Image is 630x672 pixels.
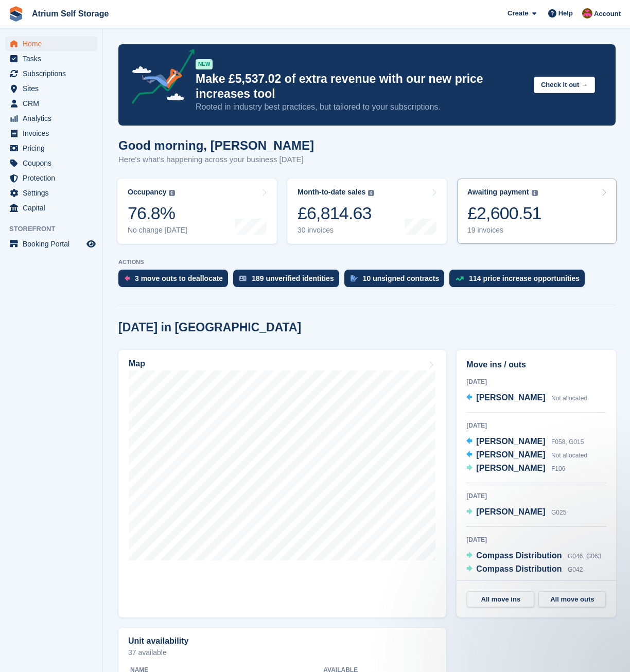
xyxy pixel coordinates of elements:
[23,96,84,111] span: CRM
[252,274,334,282] div: 189 unverified identities
[351,275,358,281] img: contract_signature_icon-13c848040528278c33f63329250d36e43548de30e8caae1d1a13099fd9432cc5.svg
[125,275,130,281] img: move_outs_to_deallocate_icon-f764333ba52eb49d3ac5e1228854f67142a1ed5810a6f6cc68b1a99e826820c5.svg
[297,188,365,197] div: Month-to-date sales
[558,8,573,19] span: Help
[467,591,534,608] a: All move ins
[23,237,84,251] span: Booking Portal
[476,437,545,446] span: [PERSON_NAME]
[117,179,277,244] a: Occupancy 76.8% No change [DATE]
[118,270,233,292] a: 3 move outs to deallocate
[128,188,166,197] div: Occupancy
[23,156,84,170] span: Coupons
[466,421,606,430] div: [DATE]
[23,51,84,66] span: Tasks
[368,190,374,196] img: icon-info-grey-7440780725fd019a000dd9b08b2336e03edf1995a4989e88bcd33f0948082b44.svg
[5,37,97,51] a: menu
[5,51,97,66] a: menu
[476,551,562,560] span: Compass Distribution
[128,649,436,656] p: 37 available
[476,450,545,459] span: [PERSON_NAME]
[466,392,587,405] a: [PERSON_NAME] Not allocated
[5,111,97,126] a: menu
[118,350,446,617] a: Map
[469,274,580,282] div: 114 price increase opportunities
[23,81,84,96] span: Sites
[5,237,97,251] a: menu
[551,438,584,446] span: F058, G015
[467,203,541,224] div: £2,600.51
[28,5,113,22] a: Atrium Self Storage
[466,449,587,462] a: [PERSON_NAME] Not allocated
[123,49,195,108] img: price-adjustments-announcement-icon-8257ccfd72463d97f412b2fc003d46551f7dbcb40ab6d574587a9cd5c0d94...
[507,8,528,19] span: Create
[239,275,247,281] img: verify_identity-adf6edd0f0f0b5bbfe63781bf79b02c33cf7c696d77639b501bdc392416b5a36.svg
[129,359,145,368] h2: Map
[5,141,97,155] a: menu
[135,274,223,282] div: 3 move outs to deallocate
[568,553,601,560] span: G046, G063
[118,138,314,152] h1: Good morning, [PERSON_NAME]
[128,636,188,646] h2: Unit availability
[297,226,374,235] div: 30 invoices
[466,535,606,544] div: [DATE]
[476,393,545,402] span: [PERSON_NAME]
[594,9,621,19] span: Account
[5,126,97,140] a: menu
[467,188,529,197] div: Awaiting payment
[449,270,590,292] a: 114 price increase opportunities
[466,359,606,371] h2: Move ins / outs
[23,37,84,51] span: Home
[476,507,545,516] span: [PERSON_NAME]
[118,321,301,334] h2: [DATE] in [GEOGRAPHIC_DATA]
[466,550,601,563] a: Compass Distribution G046, G063
[23,141,84,155] span: Pricing
[551,509,566,516] span: G025
[466,491,606,501] div: [DATE]
[568,566,583,573] span: G042
[5,66,97,81] a: menu
[9,224,102,234] span: Storefront
[23,66,84,81] span: Subscriptions
[466,563,583,576] a: Compass Distribution G042
[118,154,314,166] p: Here's what's happening across your business [DATE]
[23,111,84,126] span: Analytics
[128,226,187,235] div: No change [DATE]
[538,591,606,608] a: All move outs
[467,226,541,235] div: 19 invoices
[551,465,565,472] span: F106
[532,190,538,196] img: icon-info-grey-7440780725fd019a000dd9b08b2336e03edf1995a4989e88bcd33f0948082b44.svg
[5,96,97,111] a: menu
[85,238,97,250] a: Preview store
[5,186,97,200] a: menu
[23,201,84,215] span: Capital
[466,377,606,386] div: [DATE]
[23,126,84,140] span: Invoices
[23,171,84,185] span: Protection
[128,203,187,224] div: 76.8%
[196,101,526,113] p: Rooted in industry best practices, but tailored to your subscriptions.
[8,6,24,22] img: stora-icon-8386f47178a22dfd0bd8f6a31ec36ba5ce8667c1dd55bd0f319d3a0aa187defe.svg
[466,435,584,449] a: [PERSON_NAME] F058, G015
[5,81,97,96] a: menu
[344,270,450,292] a: 10 unsigned contracts
[23,186,84,200] span: Settings
[196,72,526,101] p: Make £5,537.02 of extra revenue with our new price increases tool
[456,276,464,281] img: price_increase_opportunities-93ffe204e8149a01c8c9dc8f82e8f89637d9d84a8eef4429ea346261dce0b2c0.svg
[363,274,440,282] div: 10 unsigned contracts
[457,179,617,244] a: Awaiting payment £2,600.51 19 invoices
[476,464,545,472] span: [PERSON_NAME]
[476,564,562,573] span: Compass Distribution
[118,259,616,266] p: ACTIONS
[287,179,447,244] a: Month-to-date sales £6,814.63 30 invoices
[551,395,587,402] span: Not allocated
[5,171,97,185] a: menu
[582,8,592,19] img: Mark Rhodes
[534,77,595,94] button: Check it out →
[169,190,175,196] img: icon-info-grey-7440780725fd019a000dd9b08b2336e03edf1995a4989e88bcd33f0948082b44.svg
[466,462,565,475] a: [PERSON_NAME] F106
[233,270,344,292] a: 189 unverified identities
[466,506,566,519] a: [PERSON_NAME] G025
[297,203,374,224] div: £6,814.63
[5,156,97,170] a: menu
[196,59,213,69] div: NEW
